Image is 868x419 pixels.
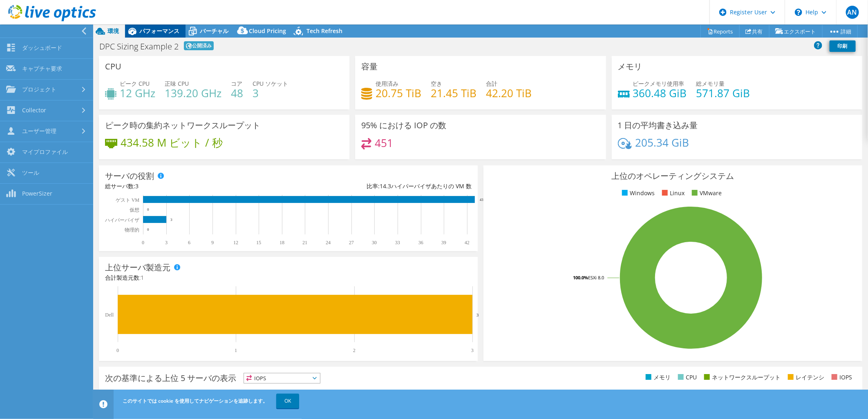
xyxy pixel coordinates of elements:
span: 合計 [486,80,497,87]
span: 正味 CPU [165,80,189,87]
li: レイテンシ [786,373,824,382]
li: CPU [676,373,697,382]
text: 24 [326,240,331,245]
text: 仮想 [129,207,139,213]
text: 42 [465,240,470,245]
h3: CPU [105,62,121,71]
text: ハイパーバイザ [105,217,139,223]
tspan: 100.0% [573,274,588,281]
text: 30 [372,240,377,245]
h3: 95% における IOP の数 [361,121,446,130]
a: Reports [700,25,740,38]
text: 1 [235,348,237,353]
text: 0 [147,227,149,232]
text: 21 [302,240,307,245]
tspan: ESXi 8.0 [588,274,604,281]
h4: 42.20 TiB [486,89,532,98]
span: 1 [141,274,144,281]
li: Windows [620,189,655,198]
h4: 12 GHz [120,89,155,98]
h3: サーバの役割 [105,172,154,181]
text: 9 [211,240,214,245]
text: 0 [142,240,144,245]
span: ピーク CPU [120,80,150,87]
a: 共有 [739,25,770,38]
h4: 139.20 GHz [165,89,221,98]
span: Cloud Pricing [249,27,286,35]
svg: \n [795,9,802,16]
a: エクスポート [769,25,823,38]
text: 43 [480,198,484,202]
li: Linux [660,189,685,198]
span: バーチャル [200,27,228,35]
text: 3 [477,312,479,317]
text: 3 [165,240,168,245]
div: 総サーバ数: [105,182,288,191]
li: IOPS [830,373,852,382]
span: 総メモリ量 [696,80,725,87]
text: 2 [353,348,356,353]
h3: 上位サーバ製造元 [105,263,170,272]
h4: 571.87 GiB [696,89,750,98]
span: コア [231,80,242,87]
span: このサイトでは cookie を使用してナビゲーションを追跡します。 [123,397,268,404]
span: 3 [135,182,139,190]
h4: 205.34 GiB [635,138,689,147]
span: 公開済み [184,41,214,50]
text: ゲスト VM [116,197,140,203]
span: 環境 [107,27,119,35]
h4: 360.48 GiB [633,89,687,98]
span: 14.3 [380,182,391,190]
span: IOPS [244,373,320,383]
span: パフォーマンス [139,27,179,35]
h1: DPC Sizing Example 2 [99,42,179,51]
text: 0 [147,207,149,212]
h3: 上位のオペレーティングシステム [490,172,856,181]
span: ピークメモリ使用率 [633,80,685,87]
text: 36 [418,240,423,245]
text: 39 [441,240,446,245]
h4: 451 [375,138,393,147]
text: 0 [116,348,119,353]
text: 3 [170,218,172,222]
span: 空き [431,80,442,87]
h3: メモリ [618,62,642,71]
a: 印刷 [830,40,856,52]
li: ネットワークスループット [702,373,781,382]
h4: 20.75 TiB [376,89,421,98]
div: 比率: ハイパーバイザあたりの VM 数 [288,182,471,191]
text: Dell [105,312,114,318]
span: 使用済み [376,80,398,87]
span: Tech Refresh [306,27,342,35]
h4: 3 [253,89,288,98]
span: CPU ソケット [253,80,288,87]
text: 6 [188,240,190,245]
a: 詳細 [822,25,858,38]
text: 3 [471,348,474,353]
h4: 48 [231,89,243,98]
h4: 合計製造元数: [105,273,472,282]
li: メモリ [644,373,671,382]
text: 物理的 [125,227,139,233]
li: VMware [690,189,722,198]
text: 27 [349,240,354,245]
text: 18 [280,240,284,245]
h3: ピーク時の集約ネットワークスループット [105,121,260,130]
h3: 容量 [361,62,378,71]
text: 12 [233,240,238,245]
text: 15 [256,240,261,245]
span: AN [846,6,859,19]
text: 33 [395,240,400,245]
h3: 1 日の平均書き込み量 [618,121,698,130]
a: OK [276,394,299,408]
h4: 21.45 TiB [431,89,477,98]
h4: 434.58 M ビット / 秒 [121,138,223,147]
